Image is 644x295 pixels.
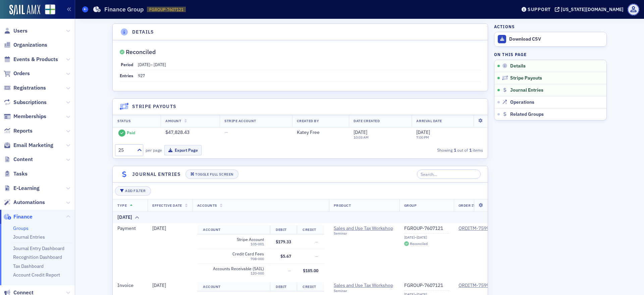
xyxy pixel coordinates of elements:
[165,118,181,123] span: Amount
[45,4,55,15] img: SailAMX
[152,225,166,231] span: [DATE]
[510,87,543,93] span: Journal Entries
[13,185,40,192] span: E-Learning
[334,203,351,208] span: Product
[117,225,136,231] span: Payment
[494,23,515,30] h4: Actions
[4,27,28,35] a: Users
[510,63,526,69] span: Details
[417,169,481,179] input: Search…
[203,237,264,242] span: Stripe Account
[628,4,639,15] span: Profile
[334,283,395,289] span: Sales and Use Tax Workshop
[224,129,228,135] span: —
[13,254,62,260] a: Recognition Dashboard
[459,226,497,232] a: ORDITM-7599555
[288,268,291,273] span: —
[13,234,45,240] a: Journal Entries
[416,129,430,135] span: [DATE]
[459,203,481,208] span: Order Item
[4,84,46,92] a: Registrations
[4,170,28,178] a: Tasks
[4,185,40,192] a: E-Learning
[297,225,324,235] th: Credit
[354,118,380,123] span: Date Created
[4,56,58,63] a: Events & Products
[410,242,428,246] div: Reconciled
[13,56,58,63] span: Events & Products
[4,142,53,149] a: Email Marketing
[40,4,55,16] a: View Homepage
[117,282,133,288] span: Invoice
[4,41,47,49] a: Organizations
[146,147,162,153] label: per page
[452,147,457,153] strong: 1
[334,289,395,293] div: Seminar
[203,266,264,271] span: Accounts Receivable (SAIL)
[297,130,344,136] div: Katey Free
[13,142,53,149] span: Email Marketing
[13,245,64,251] a: Journal Entry Dashboard
[13,27,28,35] span: Users
[270,225,297,235] th: Debit
[4,99,47,106] a: Subscriptions
[9,5,40,15] img: SailAMX
[354,129,367,135] span: [DATE]
[154,62,166,67] span: [DATE]
[4,127,33,135] a: Reports
[13,113,46,120] span: Memberships
[4,213,33,220] a: Finance
[404,226,449,232] a: FGROUP-7607121
[197,225,270,235] th: Account
[354,135,369,140] time: 10:03 AM
[164,145,202,155] button: Export Page
[334,226,395,232] a: Sales and Use Tax Workshop
[152,203,182,208] span: Effective Date
[117,203,127,208] span: Type
[115,186,151,196] button: Add Filter
[297,282,324,292] th: Credit
[561,6,624,12] div: [US_STATE][DOMAIN_NAME]
[4,70,30,77] a: Orders
[13,84,46,92] span: Registrations
[197,282,270,292] th: Account
[120,73,133,78] span: Entries
[13,99,47,106] span: Subscriptions
[13,170,28,178] span: Tasks
[149,7,183,12] span: FGROUP-7607121
[127,130,135,135] div: Paid
[297,118,319,123] span: Created By
[195,173,233,176] div: Toggle Full Screen
[132,29,154,36] h4: Details
[416,135,429,140] time: 7:00 PM
[132,103,177,110] h4: Stripe Payouts
[203,271,264,276] div: 120-000
[303,268,318,273] span: $185.00
[197,203,217,208] span: Accounts
[203,251,264,256] span: Credit Card Fees
[13,199,45,206] span: Automations
[185,169,238,179] button: Toggle Full Screen
[13,41,47,49] span: Organizations
[13,70,30,77] span: Orders
[13,213,33,220] span: Finance
[468,147,473,153] strong: 1
[404,235,449,240] div: [DATE]–[DATE]
[104,5,144,13] h1: Finance Group
[365,147,483,153] div: Showing out of items
[315,239,318,244] span: —
[509,36,603,42] div: Download CSV
[13,127,33,135] span: Reports
[4,199,45,206] a: Automations
[203,242,264,246] div: 105-001
[165,129,190,135] span: $47,828.43
[494,51,607,57] h4: On this page
[276,239,291,244] span: $179.33
[510,99,534,105] span: Operations
[4,113,46,120] a: Memberships
[13,225,29,231] a: Groups
[416,118,442,123] span: Arrival Date
[280,253,291,259] span: $5.67
[138,62,150,67] span: [DATE]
